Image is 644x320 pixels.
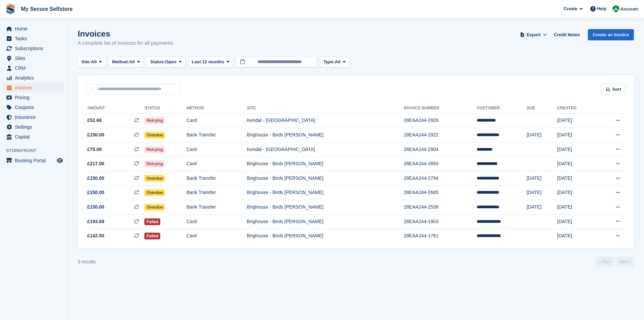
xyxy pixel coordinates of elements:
button: Status: Open [146,57,185,68]
span: Home [15,24,55,34]
td: [DATE] [557,171,597,186]
td: [DATE] [527,128,557,143]
span: £150.00 [87,175,104,182]
span: All [335,59,340,65]
a: menu [3,34,64,43]
th: Invoice Number [404,103,477,114]
td: Card [187,113,247,128]
span: £150.00 [87,204,104,211]
span: Tasks [15,34,55,43]
span: Account [620,6,638,13]
td: 28EAA244-2922 [404,128,477,143]
td: Card [187,157,247,171]
a: menu [3,73,64,83]
span: Retrying [144,161,165,167]
td: Brighouse - Birds [PERSON_NAME] [247,200,404,215]
td: 28EAA244-2929 [404,113,477,128]
td: 28EAA244-2665 [404,186,477,200]
a: menu [3,44,64,53]
a: menu [3,112,64,122]
span: Create [564,5,577,12]
td: Bank Transfer [187,128,247,143]
span: £150.00 [87,131,104,138]
a: menu [3,24,64,34]
span: Invoices [15,83,55,92]
a: Preview store [56,156,64,165]
td: Brighouse - Birds [PERSON_NAME] [247,229,404,243]
span: Retrying [144,146,165,153]
td: [DATE] [557,214,597,229]
span: Overdue [144,204,165,211]
td: 28EAA244-1761 [404,229,477,243]
td: Kendal - [GEOGRAPHIC_DATA] [247,142,404,157]
td: Card [187,142,247,157]
td: Brighouse - Birds [PERSON_NAME] [247,214,404,229]
span: Open [165,59,176,65]
a: Previous [596,257,614,267]
span: Sites [15,54,55,63]
td: Kendal - [GEOGRAPHIC_DATA] [247,113,404,128]
span: £142.50 [87,232,104,239]
span: Booking Portal [15,156,55,165]
span: All [129,59,135,65]
a: My Secure Selfstore [18,3,75,15]
button: Method: All [109,57,144,68]
span: £217.00 [87,160,104,167]
td: Brighouse - Birds [PERSON_NAME] [247,128,404,143]
td: 28EAA244-2893 [404,157,477,171]
button: Last 12 months [188,57,233,68]
span: Analytics [15,73,55,83]
img: Vickie Wedge [613,5,619,12]
button: Export [519,29,548,40]
span: Sort [612,86,621,93]
th: Customer [477,103,527,114]
span: Overdue [144,175,165,182]
td: 28EAA244-2794 [404,171,477,186]
td: [DATE] [527,186,557,200]
button: Site: All [78,57,106,68]
th: Status [144,103,186,114]
span: Status: [150,59,165,65]
span: Overdue [144,189,165,196]
span: Help [597,5,606,12]
td: 28EAA244-2904 [404,142,477,157]
span: £52.66 [87,117,102,124]
span: £193.69 [87,218,104,225]
a: menu [3,122,64,132]
td: Bank Transfer [187,171,247,186]
th: Amount [86,103,144,114]
span: CRM [15,63,55,73]
span: Retrying [144,117,165,124]
span: Pricing [15,93,55,102]
a: menu [3,103,64,112]
td: Bank Transfer [187,200,247,215]
span: Failed [144,218,160,225]
h1: Invoices [78,29,173,38]
td: Bank Transfer [187,186,247,200]
span: Overdue [144,132,165,138]
a: menu [3,132,64,142]
span: Method: [112,59,129,65]
td: [DATE] [557,142,597,157]
p: A complete list of invoices for all payments [78,39,173,47]
span: Failed [144,233,160,239]
td: [DATE] [557,113,597,128]
td: Brighouse - Birds [PERSON_NAME] [247,186,404,200]
td: [DATE] [527,200,557,215]
td: 28EAA244-2538 [404,200,477,215]
td: Card [187,229,247,243]
a: menu [3,156,64,165]
span: Last 12 months [192,59,224,65]
td: [DATE] [527,171,557,186]
td: [DATE] [557,157,597,171]
a: menu [3,93,64,102]
td: [DATE] [557,186,597,200]
nav: Page [595,257,635,267]
th: Created [557,103,597,114]
span: Insurance [15,112,55,122]
a: Next [616,257,634,267]
td: [DATE] [557,229,597,243]
a: menu [3,63,64,73]
td: Brighouse - Birds [PERSON_NAME] [247,171,404,186]
span: Type: [324,59,335,65]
